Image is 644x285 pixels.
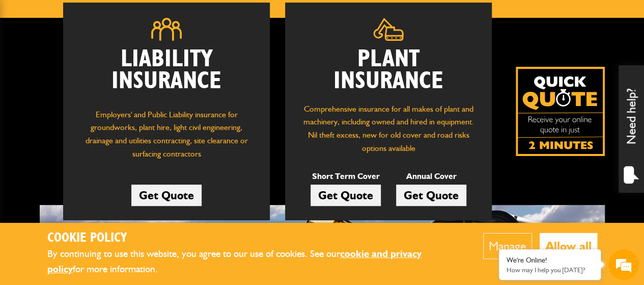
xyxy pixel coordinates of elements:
[47,246,452,277] p: By continuing to use this website, you agree to our use of cookies. See our for more information.
[13,185,186,220] textarea: Type your message and hit 'Enter'
[300,102,477,154] p: Comprehensive insurance for all makes of plant and machinery, including owned and hired in equipm...
[53,57,171,70] div: Chat with us now
[300,48,477,92] h2: Plant Insurance
[78,48,255,98] h2: Liability Insurance
[507,256,593,265] div: We're Online!
[47,230,452,246] h2: Cookie Policy
[17,57,43,71] img: d_20077148190_company_1631870298795_20077148190
[483,233,532,259] button: Manage
[619,65,644,193] div: Need help?
[311,170,381,183] p: Short Term Cover
[167,5,191,30] div: Minimize live chat window
[516,67,605,156] img: Quick Quote
[396,185,466,206] a: Get Quote
[13,124,186,147] input: Enter your email address
[13,94,186,117] input: Enter your last name
[516,67,605,156] a: Get your insurance quote isn just 2-minutes
[507,266,593,274] p: How may I help you today?
[47,248,422,275] a: cookie and privacy policy
[78,108,255,166] p: Employers' and Public Liability insurance for groundworks, plant hire, light civil engineering, d...
[13,154,186,177] input: Enter your phone number
[131,185,202,206] a: Get Quote
[396,170,466,183] p: Annual Cover
[138,218,185,232] em: Start Chat
[540,233,597,259] button: Allow all
[311,185,381,206] a: Get Quote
